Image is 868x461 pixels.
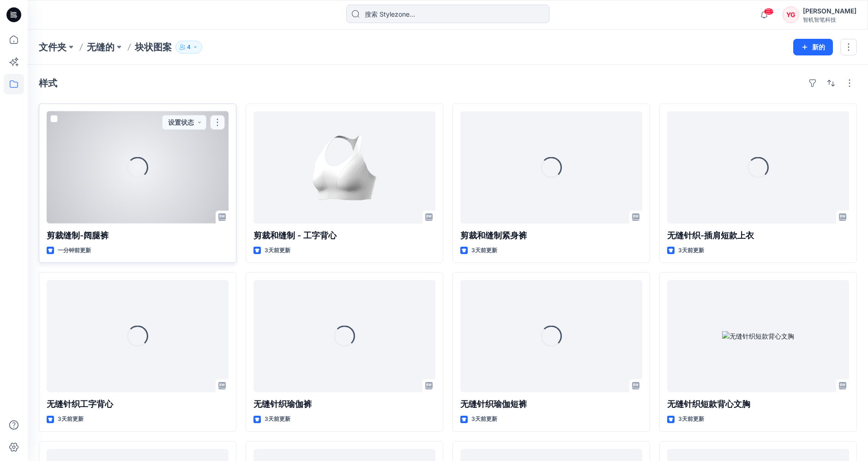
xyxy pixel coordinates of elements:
[39,41,66,54] a: 文件夹
[175,41,202,54] button: 4
[803,16,836,23] font: 智机智笔科技
[793,39,833,55] button: 新的
[265,247,290,254] font: 3天前更新
[460,230,527,240] font: 剪裁和缝制紧身裤
[135,42,172,53] font: 块状图案
[253,399,312,409] font: 无缝针织瑜伽裤
[58,415,84,422] font: 3天前更新
[47,399,113,409] font: 无缝针织工字背心
[786,11,796,18] font: YG
[471,415,497,422] font: 3天前更新
[39,42,66,53] font: 文件夹
[39,78,57,89] font: 样式
[667,280,849,392] a: 无缝针织短款背心文胸
[667,230,754,240] font: 无缝针织-插肩短款上衣
[471,247,497,254] font: 3天前更新
[58,247,91,254] font: 一分钟前更新
[678,415,704,422] font: 3天前更新
[253,111,435,224] a: 剪裁和缝制 - 工字背心
[187,43,191,50] font: 4
[47,230,108,240] font: 剪裁缝制-阔腿裤
[87,41,115,54] a: 无缝的
[667,399,750,409] font: 无缝针织短款背心文胸
[346,5,549,23] input: 搜索 Stylezone...
[87,42,115,53] font: 无缝的
[678,247,704,254] font: 3天前更新
[253,230,337,240] font: 剪裁和缝制 - 工字背心
[766,8,782,15] font: 三十四
[803,7,856,15] font: [PERSON_NAME]
[460,399,527,409] font: 无缝针织瑜伽短裤
[265,415,290,422] font: 3天前更新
